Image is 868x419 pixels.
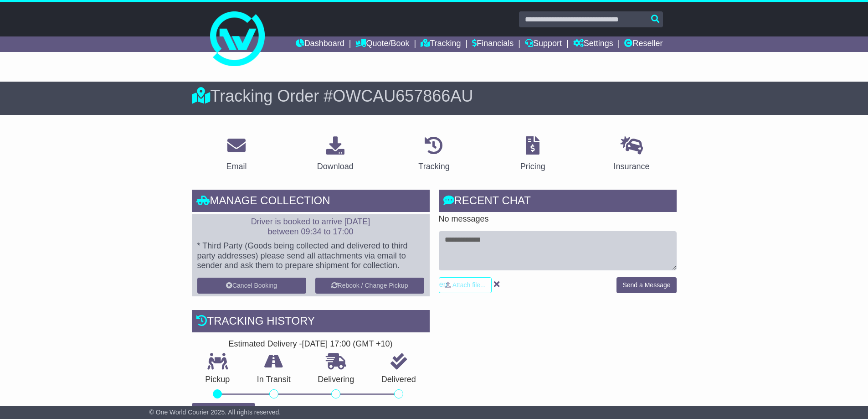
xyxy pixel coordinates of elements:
[149,409,281,416] span: © One World Courier 2025. All rights reserved.
[317,160,354,173] div: Download
[520,160,545,173] div: Pricing
[514,133,551,176] a: Pricing
[192,190,430,214] div: Manage collection
[439,214,677,224] p: No messages
[439,190,677,214] div: RECENT CHAT
[192,375,244,385] p: Pickup
[608,133,656,176] a: Insurance
[412,133,455,176] a: Tracking
[333,87,473,105] span: OWCAU657866AU
[614,160,650,173] div: Insurance
[616,277,676,293] button: Send a Message
[573,36,613,52] a: Settings
[197,241,424,271] p: * Third Party (Goods being collected and delivered to third party addresses) please send all atta...
[525,36,562,52] a: Support
[311,133,360,176] a: Download
[226,160,247,173] div: Email
[421,36,461,52] a: Tracking
[472,36,514,52] a: Financials
[304,375,368,385] p: Delivering
[192,339,430,349] div: Estimated Delivery -
[302,339,393,349] div: [DATE] 17:00 (GMT +10)
[315,278,424,294] button: Rebook / Change Pickup
[192,310,430,335] div: Tracking history
[192,86,677,106] div: Tracking Order #
[355,36,409,52] a: Quote/Book
[220,133,252,176] a: Email
[192,403,255,419] button: View Full Tracking
[197,278,306,294] button: Cancel Booking
[243,375,304,385] p: In Transit
[624,36,663,52] a: Reseller
[418,160,449,173] div: Tracking
[296,36,344,52] a: Dashboard
[197,217,424,237] p: Driver is booked to arrive [DATE] between 09:34 to 17:00
[368,375,430,385] p: Delivered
